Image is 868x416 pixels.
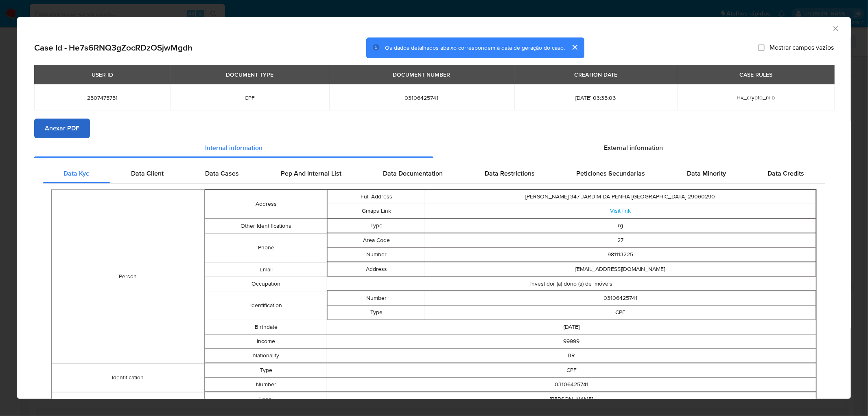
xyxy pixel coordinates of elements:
[687,169,726,178] span: Data Minority
[281,169,341,178] span: Pep And Internal List
[205,277,327,291] td: Occupation
[604,143,663,152] span: External information
[770,44,834,52] span: Mostrar campos vazios
[485,169,535,178] span: Data Restrictions
[327,334,816,348] td: 99999
[385,44,565,52] span: Os dados detalhados abaixo correspondem à data de geração do caso.
[328,218,425,233] td: Type
[52,189,205,363] td: Person
[388,68,455,81] div: DOCUMENT NUMBER
[328,262,425,276] td: Address
[565,37,584,57] button: cerrar
[328,291,425,305] td: Number
[34,138,834,158] div: Detailed info
[327,377,816,392] td: 03106425741
[131,169,164,178] span: Data Client
[524,94,667,101] span: [DATE] 03:35:06
[328,247,425,262] td: Number
[425,218,816,233] td: rg
[52,363,205,392] td: Identification
[205,233,327,262] td: Phone
[180,94,319,101] span: CPF
[45,119,79,137] span: Anexar PDF
[327,277,816,291] td: Investidor (a) dono (a) de imóveis
[205,169,239,178] span: Data Cases
[34,119,90,138] button: Anexar PDF
[425,189,816,204] td: [PERSON_NAME] 347 JARDIM DA PENHA [GEOGRAPHIC_DATA] 29060290
[383,169,443,178] span: Data Documentation
[327,363,816,377] td: CPF
[205,262,327,277] td: Email
[425,262,816,276] td: [EMAIL_ADDRESS][DOMAIN_NAME]
[610,207,631,215] a: Visit link
[205,348,327,363] td: Nationality
[205,363,327,377] td: Type
[205,291,327,320] td: Identification
[205,189,327,218] td: Address
[327,320,816,334] td: [DATE]
[735,68,777,81] div: CASE RULES
[34,42,192,53] h2: Case Id - He7s6RNQ3gZocRDzOSjwMgdh
[832,24,839,32] button: Fechar a janela
[577,169,645,178] span: Peticiones Secundarias
[17,17,851,399] div: closure-recommendation-modal
[205,143,262,152] span: Internal information
[768,169,805,178] span: Data Credits
[221,68,278,81] div: DOCUMENT TYPE
[205,377,327,392] td: Number
[425,233,816,247] td: 27
[205,218,327,233] td: Other Identifications
[737,93,775,101] span: Hv_crypto_mlb
[44,94,161,101] span: 2507475751
[87,68,118,81] div: USER ID
[328,305,425,319] td: Type
[339,94,505,101] span: 03106425741
[425,247,816,262] td: 981113225
[425,305,816,319] td: CPF
[425,291,816,305] td: 03106425741
[569,68,622,81] div: CREATION DATE
[205,392,327,406] td: Legal
[328,204,425,218] td: Gmaps Link
[328,233,425,247] td: Area Code
[328,189,425,204] td: Full Address
[63,169,89,178] span: Data Kyc
[205,320,327,334] td: Birthdate
[327,348,816,363] td: BR
[205,334,327,348] td: Income
[43,164,825,183] div: Detailed internal info
[327,392,816,406] td: [PERSON_NAME]
[758,44,765,51] input: Mostrar campos vazios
